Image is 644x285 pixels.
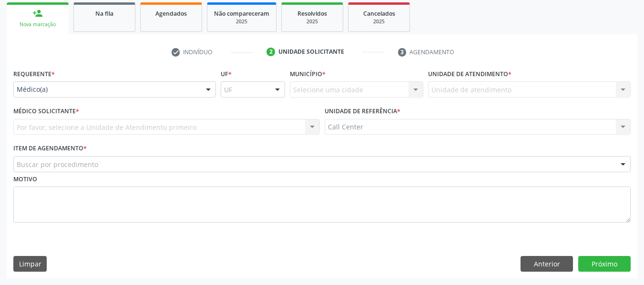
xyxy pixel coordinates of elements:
[95,10,113,18] span: Na fila
[224,85,232,95] span: UF
[155,10,187,18] span: Agendados
[297,10,327,18] span: Resolvidos
[521,256,573,272] button: Anterior
[13,172,37,187] label: Motivo
[13,141,87,156] label: Item de agendamento
[13,21,62,28] div: Nova marcação
[17,85,196,94] span: Médico(a)
[290,67,326,81] label: Município
[278,48,344,56] div: Unidade solicitante
[13,256,47,272] button: Limpar
[221,67,232,81] label: UF
[355,18,403,25] div: 2025
[32,8,43,19] div: person_add
[13,67,55,81] label: Requerente
[428,67,511,81] label: Unidade de atendimento
[578,256,631,272] button: Próximo
[325,104,400,119] label: Unidade de referência
[17,159,98,169] span: Buscar por procedimento
[214,18,269,25] div: 2025
[363,10,395,18] span: Cancelados
[13,104,79,119] label: Médico Solicitante
[266,48,275,56] div: 2
[288,18,336,25] div: 2025
[214,10,269,18] span: Não compareceram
